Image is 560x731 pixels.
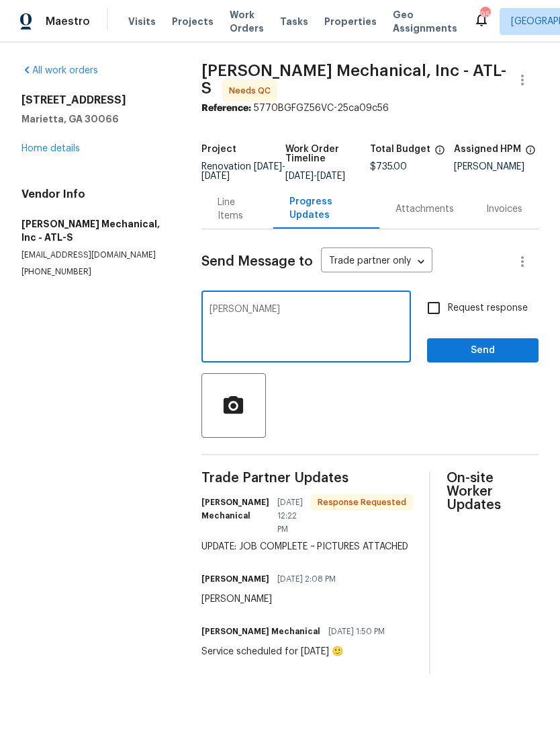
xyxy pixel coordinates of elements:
div: [PERSON_NAME] [454,162,539,171]
span: Renovation [201,162,285,181]
div: Trade partner only [321,251,432,273]
span: [DATE] [317,171,345,181]
span: [DATE] [254,162,282,171]
p: [EMAIL_ADDRESS][DOMAIN_NAME] [21,249,169,261]
div: Invoices [486,202,522,216]
span: [DATE] [201,171,230,181]
span: - [285,171,345,181]
span: - [201,162,285,181]
span: Maestro [46,15,90,28]
h5: Assigned HPM [454,145,521,154]
span: $735.00 [370,162,407,171]
a: Home details [21,144,80,153]
span: Tasks [280,17,308,26]
span: Visits [128,15,156,28]
span: Projects [172,15,214,28]
div: Line Items [218,196,257,223]
a: All work orders [21,66,98,75]
span: [PERSON_NAME] Mechanical, Inc - ATL-S [201,63,506,96]
b: Reference: [201,104,251,113]
div: Attachments [395,202,454,216]
h5: Total Budget [370,145,430,154]
span: On-site Worker Updates [447,471,539,512]
span: Trade Partner Updates [201,471,413,485]
h5: Project [201,145,236,154]
span: The hpm assigned to this work order. [525,145,536,162]
h5: Marietta, GA 30066 [21,112,169,126]
span: Geo Assignments [393,8,457,35]
span: Send [438,342,528,359]
h6: [PERSON_NAME] [201,572,269,586]
p: [PHONE_NUMBER] [21,266,169,278]
span: Needs QC [229,84,276,98]
span: [DATE] 2:08 PM [277,572,336,586]
h6: [PERSON_NAME] Mechanical [201,496,269,523]
div: Service scheduled for [DATE] 🙂 [201,645,393,658]
div: Progress Updates [289,195,363,222]
h2: [STREET_ADDRESS] [21,93,169,107]
div: 95 [480,8,489,22]
span: [DATE] 1:50 PM [328,625,385,638]
span: Work Orders [230,8,264,35]
h5: [PERSON_NAME] Mechanical, Inc - ATL-S [21,217,169,244]
h4: Vendor Info [21,188,169,201]
h6: [PERSON_NAME] Mechanical [201,625,320,638]
div: [PERSON_NAME] [201,592,344,606]
span: Response Requested [312,496,412,509]
textarea: [PERSON_NAME] [209,305,403,352]
span: Send Message to [201,255,313,268]
span: [DATE] [285,171,314,181]
div: UPDATE: JOB COMPLETE ~ PICTURES ATTACHED [201,540,413,553]
span: Request response [448,301,528,315]
span: Properties [324,15,377,28]
span: [DATE] 12:22 PM [277,496,303,536]
span: The total cost of line items that have been proposed by Opendoor. This sum includes line items th... [434,145,445,162]
h5: Work Order Timeline [285,145,370,163]
button: Send [427,338,539,363]
div: 5770BGFGZ56VC-25ca09c56 [201,102,539,115]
